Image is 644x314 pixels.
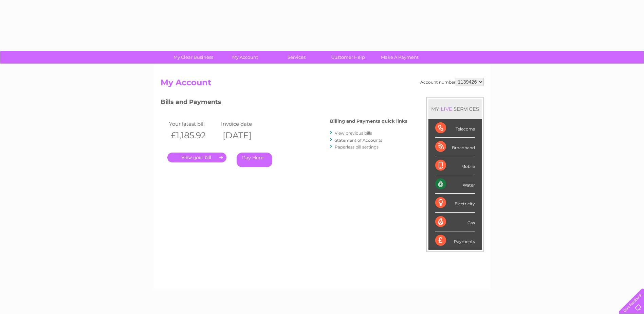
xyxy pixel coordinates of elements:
[167,153,226,162] a: .
[330,119,407,124] h4: Billing and Payments quick links
[219,128,272,142] th: [DATE]
[435,231,475,250] div: Payments
[161,78,484,91] h2: My Account
[435,194,475,212] div: Electricity
[335,138,382,143] a: Statement of Accounts
[320,51,376,64] a: Customer Help
[420,78,484,86] div: Account number
[435,156,475,175] div: Mobile
[439,106,454,112] div: LIVE
[335,144,379,150] a: Paperless bill settings
[165,51,221,64] a: My Clear Business
[269,51,325,64] a: Services
[237,153,272,167] a: Pay Here
[161,97,407,109] h3: Bills and Payments
[435,213,475,231] div: Gas
[167,119,220,128] td: Your latest bill
[428,99,482,119] div: MY SERVICES
[335,130,372,136] a: View previous bills
[435,138,475,156] div: Broadband
[435,175,475,194] div: Water
[372,51,428,64] a: Make A Payment
[167,128,220,142] th: £1,185.92
[435,119,475,138] div: Telecoms
[217,51,273,64] a: My Account
[219,119,272,128] td: Invoice date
